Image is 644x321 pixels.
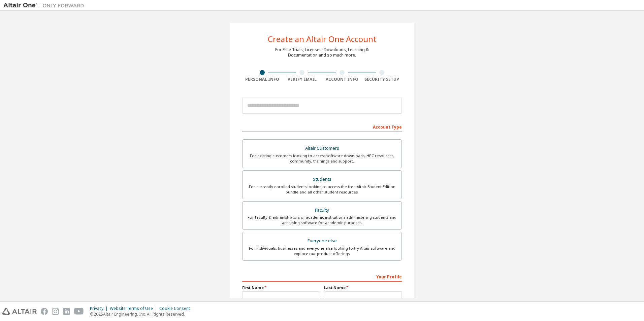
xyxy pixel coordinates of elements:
div: Faculty [247,206,397,215]
div: Students [247,175,397,184]
div: Altair Customers [247,144,397,153]
div: For faculty & administrators of academic institutions administering students and accessing softwa... [247,215,397,225]
div: Privacy [90,306,110,311]
p: © 2025 Altair Engineering, Inc. All Rights Reserved. [90,311,194,317]
div: For currently enrolled students looking to access the free Altair Student Edition bundle and all ... [247,184,397,195]
div: Cookie Consent [159,306,194,311]
div: For existing customers looking to access software downloads, HPC resources, community, trainings ... [247,153,397,164]
div: Personal Info [242,77,282,82]
img: Altair One [3,2,88,9]
img: instagram.svg [52,308,59,315]
img: linkedin.svg [63,308,70,315]
div: Security Setup [362,77,402,82]
img: altair_logo.svg [2,308,37,315]
img: facebook.svg [41,308,48,315]
label: Last Name [324,285,402,290]
div: Account Info [322,77,362,82]
div: Verify Email [282,77,322,82]
div: Create an Altair One Account [268,35,377,43]
div: Account Type [242,121,402,132]
div: For individuals, businesses and everyone else looking to try Altair software and explore our prod... [247,246,397,256]
div: For Free Trials, Licenses, Downloads, Learning & Documentation and so much more. [275,47,369,58]
label: First Name [242,285,320,290]
img: youtube.svg [74,308,84,315]
div: Website Terms of Use [110,306,159,311]
div: Everyone else [247,236,397,246]
div: Your Profile [242,271,402,282]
